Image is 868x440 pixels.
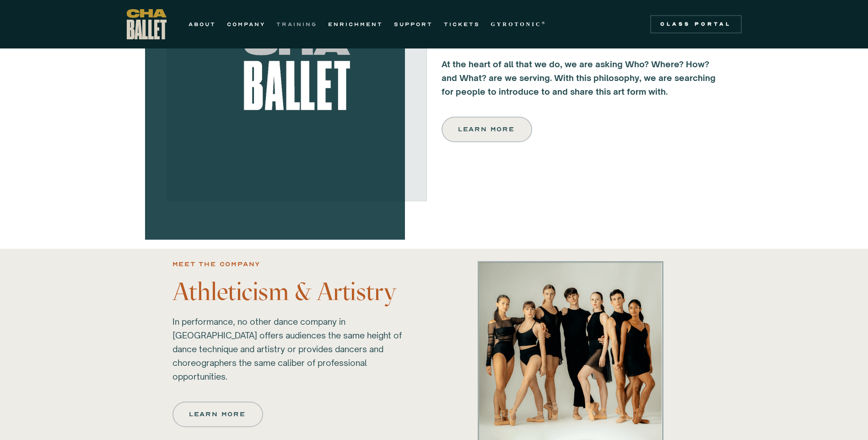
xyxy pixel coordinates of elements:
[491,19,547,30] a: GYROTONIC®
[542,21,547,25] sup: ®
[650,15,742,33] a: Class Portal
[328,19,383,30] a: ENRICHMENT
[276,19,317,30] a: TRAINING
[442,117,532,142] a: Learn more
[442,59,716,97] strong: At the heart of all that we do, we are asking Who? Where? How? and What? are we serving. With thi...
[190,409,246,420] div: Learn more
[227,19,265,30] a: COMPANY
[173,259,261,270] div: Meet the company
[459,124,515,135] div: Learn more
[444,19,480,30] a: TICKETS
[189,19,216,30] a: ABOUT
[491,21,542,27] strong: GYROTONIC
[173,315,423,383] p: In performance, no other dance company in [GEOGRAPHIC_DATA] offers audiences the same height of d...
[656,21,736,28] div: Class Portal
[394,19,433,30] a: SUPPORT
[173,278,423,306] h4: Athleticism & Artistry
[173,402,263,427] a: Learn more
[127,9,167,39] a: home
